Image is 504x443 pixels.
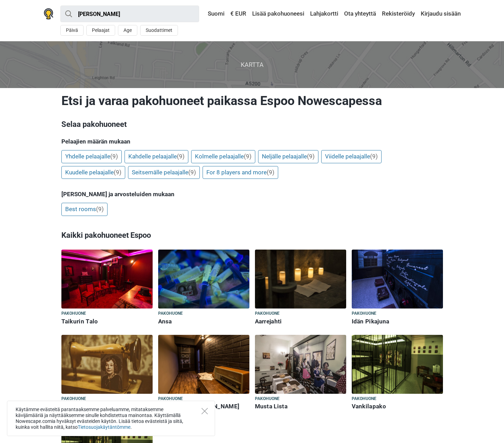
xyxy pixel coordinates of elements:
a: Musta Lista Pakohuone Musta Lista [255,335,346,412]
img: Suomi [203,11,208,16]
a: Seitsemälle pelaajalle(9) [128,166,200,179]
a: Lahjakortti [308,8,340,20]
h6: Taikurin Talo [61,318,153,325]
img: Idän Pikajuna [352,250,443,309]
a: Kuudelle pelaajalle(9) [61,166,125,179]
span: Pakohuone [61,310,86,318]
img: Vankilapako [352,335,443,394]
a: Aarrejahti Pakohuone Aarrejahti [255,250,346,327]
span: Pakohuone [255,395,280,403]
h6: Musta Lista [255,403,346,410]
h5: [PERSON_NAME] ja arvosteluiden mukaan [61,191,443,198]
a: Murhamysteeri Pakohuone Murhamysteeri [61,335,153,412]
img: Musta Lista [255,335,346,394]
a: € EUR [229,8,248,20]
button: Pelaajat [86,25,115,36]
a: Idän Pikajuna Pakohuone Idän Pikajuna [352,250,443,327]
span: Pakohuone [61,395,86,403]
h5: Pelaajien määrän mukaan [61,138,443,145]
span: (9) [96,206,104,212]
span: Pakohuone [352,310,377,318]
a: Suomi [201,8,226,20]
span: Pakohuone [158,395,183,403]
img: Professorin Arvoitus [158,335,249,394]
span: (9) [307,153,315,160]
img: Aarrejahti [255,250,346,309]
a: For 8 players and more(9) [203,166,278,179]
h3: Selaa pakohuoneet [61,119,443,130]
a: Rekisteröidy [380,8,417,20]
span: (9) [267,169,274,176]
span: (9) [177,153,185,160]
span: (9) [110,153,118,160]
a: Kirjaudu sisään [419,8,461,20]
a: Ansa Pakohuone Ansa [158,250,249,327]
a: Neljälle pelaajalle(9) [258,150,318,163]
img: Murhamysteeri [61,335,153,394]
img: Nowescape logo [44,8,53,19]
h6: Ansa [158,318,249,325]
span: Pakohuone [352,395,377,403]
button: Close [202,408,208,414]
img: Ansa [158,250,249,309]
a: Lisää pakohuoneesi [250,8,306,20]
h3: Kaikki pakohuoneet Espoo [61,226,443,244]
img: Taikurin Talo [61,250,153,309]
a: Professorin Arvoitus Pakohuone Professorin [PERSON_NAME] [158,335,249,412]
a: Kolmelle pelaajalle(9) [191,150,255,163]
a: Best rooms(9) [61,203,108,216]
a: Ota yhteyttä [342,8,378,20]
a: Vankilapako Pakohuone Vankilapako [352,335,443,412]
h6: Aarrejahti [255,318,346,325]
span: (9) [370,153,378,160]
h6: Idän Pikajuna [352,318,443,325]
a: Viidelle pelaajalle(9) [321,150,382,163]
span: (9) [188,169,196,176]
span: (9) [244,153,251,160]
span: Pakohuone [158,310,183,318]
a: Kahdelle pelaajalle(9) [125,150,188,163]
a: Tietosuojakäytäntömme [78,424,130,430]
span: (9) [114,169,121,176]
div: Käytämme evästeitä parantaaksemme palveluamme, mitataksemme kävijämääriä ja näyttääksemme sinulle... [7,401,215,436]
button: Age [118,25,137,36]
span: Pakohuone [255,310,280,318]
input: kokeile “London” [60,6,199,22]
button: Suodattimet [140,25,178,36]
a: Taikurin Talo Pakohuone Taikurin Talo [61,250,153,327]
h1: Etsi ja varaa pakohuoneet paikassa Espoo Nowescapessa [61,93,443,108]
h6: Vankilapako [352,403,443,410]
button: Päivä [60,25,84,36]
a: Yhdelle pelaajalle(9) [61,150,122,163]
